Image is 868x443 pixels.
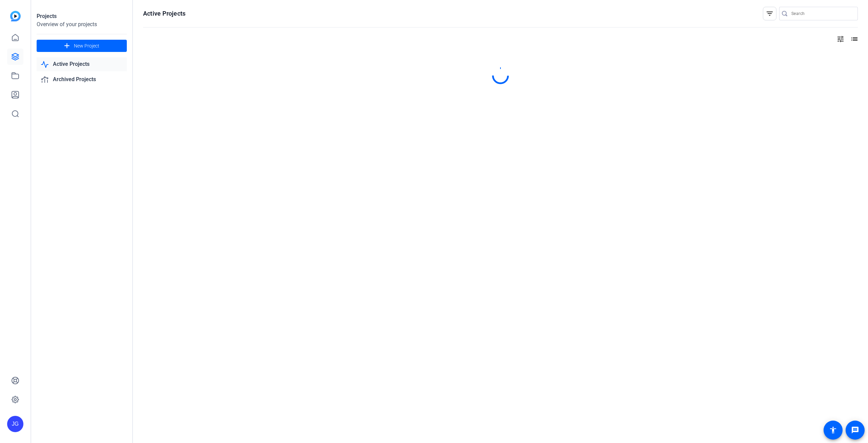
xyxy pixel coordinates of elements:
mat-icon: message [851,426,859,434]
mat-icon: add [63,42,71,50]
input: Search [791,10,852,18]
mat-icon: accessibility [829,426,837,434]
mat-icon: tune [836,35,845,43]
img: blue-gradient.svg [10,11,21,21]
button: New Project [37,40,127,52]
mat-icon: filter_list [766,10,774,18]
mat-icon: list [850,35,858,43]
a: Archived Projects [37,73,127,87]
span: New Project [74,42,99,50]
div: Projects [37,12,127,20]
h1: Active Projects [143,10,185,18]
div: JG [7,416,23,432]
div: Overview of your projects [37,20,127,29]
a: Active Projects [37,57,127,71]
